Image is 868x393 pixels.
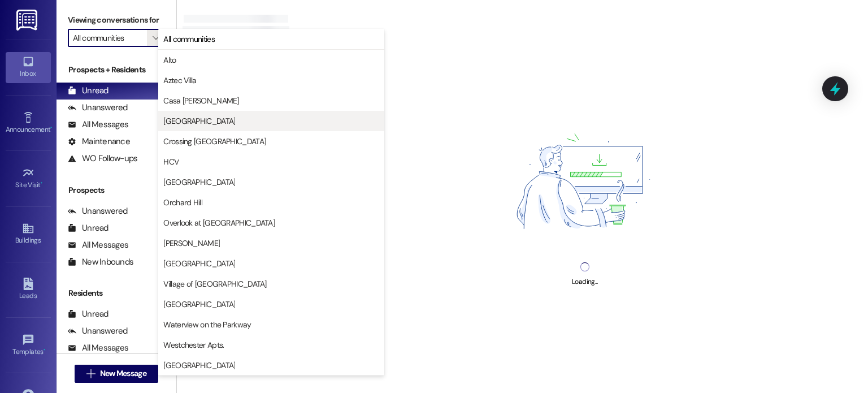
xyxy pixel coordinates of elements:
i:  [86,369,95,378]
span: Casa [PERSON_NAME] [163,95,238,106]
div: Unread [68,85,108,97]
div: Maintenance [68,136,130,148]
span: • [50,124,52,132]
div: Residents [57,287,176,299]
span: Crossing [GEOGRAPHIC_DATA] [163,136,266,147]
div: New Inbounds [68,256,133,268]
div: Unanswered [68,205,128,217]
div: Unanswered [68,102,128,114]
img: ResiDesk Logo [16,10,40,31]
span: • [44,346,45,354]
span: [GEOGRAPHIC_DATA] [163,115,235,127]
div: (10) [157,99,176,116]
div: WO Follow-ups [68,153,137,165]
span: [PERSON_NAME] [163,237,220,249]
a: Templates • [6,330,51,361]
span: New Message [100,368,146,379]
a: Site Visit • [6,163,51,194]
div: Prospects + Residents [57,64,176,76]
div: Loading... [572,276,597,288]
div: All Messages [68,119,128,131]
span: [GEOGRAPHIC_DATA] [163,176,235,188]
a: Buildings [6,219,51,249]
button: New Message [75,365,158,383]
span: [GEOGRAPHIC_DATA] [163,258,235,269]
div: All Messages [68,239,128,251]
span: Waterview on the Parkway [163,319,251,330]
div: Unanswered [68,325,128,337]
span: [GEOGRAPHIC_DATA] [163,360,235,371]
div: Unread [68,222,108,234]
span: Aztec Villa [163,75,196,86]
div: Unread [68,308,108,320]
span: Village of [GEOGRAPHIC_DATA] [163,278,266,290]
span: [GEOGRAPHIC_DATA] [163,299,235,310]
span: • [41,179,42,187]
a: Inbox [6,52,51,83]
div: Prospects [57,184,176,196]
div: (10) [157,322,176,340]
span: HCV [163,156,179,167]
span: Orchard Hill [163,197,202,208]
label: Viewing conversations for [68,11,165,29]
span: Overlook at [GEOGRAPHIC_DATA] [163,217,275,228]
span: All communities [163,33,215,45]
span: Westchester Apts. [163,339,224,351]
input: All communities [73,29,147,47]
a: Leads [6,274,51,305]
i:  [153,33,159,42]
span: Alto [163,54,176,66]
div: All Messages [68,342,128,354]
